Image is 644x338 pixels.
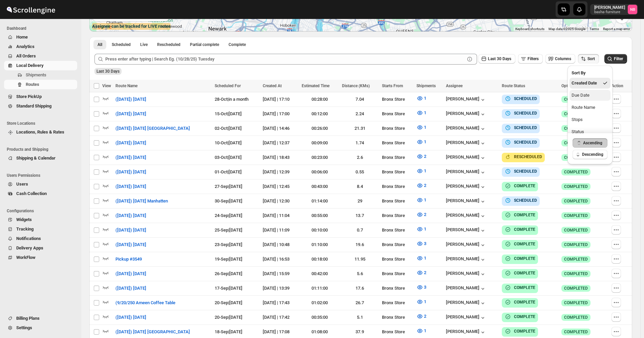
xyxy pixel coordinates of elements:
button: 2 [412,267,430,278]
button: WorkFlow [4,253,77,262]
div: 0.55 [342,169,378,175]
button: SCHEDULED [505,168,537,175]
b: COMPLETE [514,285,535,290]
button: Shipments [4,70,77,80]
b: COMPLETE [514,256,535,261]
div: [PERSON_NAME] [446,213,486,219]
div: [PERSON_NAME] [446,300,486,307]
span: COMPLETED [564,97,588,102]
span: 1 [424,256,426,261]
div: 29 [342,198,378,204]
a: Report a map error [603,27,630,31]
span: Dashboard [7,26,78,31]
span: Complete [229,42,246,47]
button: [PERSON_NAME] [446,184,486,190]
button: Users [4,179,77,189]
span: 02-Oct | [DATE] [215,126,242,131]
span: COMPLETED [564,227,588,233]
input: Press enter after typing | Search Eg. (10/28/25) Tuesday [105,54,465,65]
b: SCHEDULED [514,111,537,116]
button: Widgets [4,215,77,224]
span: 25-Sep | [DATE] [215,227,242,233]
div: [DATE] | 17:00 [263,111,298,117]
span: ([DATE]) [DATE] [115,169,146,175]
div: [DATE] | 12:39 [263,169,298,175]
span: COMPLETED [564,140,588,146]
span: Products and Shipping [7,147,78,152]
button: [PERSON_NAME] [446,285,486,292]
span: ([DATE]) [DATE] [115,212,146,219]
div: Status [572,128,584,135]
span: ([DATE]) [DATE] [115,154,146,161]
span: Users [16,182,28,187]
span: 1 [424,125,426,130]
button: COMPLETE [505,299,535,306]
span: 3 [424,285,426,290]
span: Sort [587,56,595,61]
span: 27-Sep | [DATE] [215,184,242,189]
button: ([DATE]) [DATE] [111,138,150,148]
button: [PERSON_NAME] [446,271,486,277]
button: COMPLETE [505,212,535,218]
div: 2.6 [342,154,378,161]
div: [DATE] | 12:37 [263,140,298,146]
span: Last 30 Days [488,56,511,61]
button: Settings [4,323,77,333]
div: 19.6 [342,241,378,248]
text: NB [630,7,635,12]
span: Delivery Apps [16,245,43,250]
p: [PERSON_NAME] [594,5,625,10]
button: Tracking [4,224,77,234]
span: All Orders [16,53,36,58]
div: 01:10:00 [302,241,338,248]
span: Locations, Rules & Rates [16,129,64,135]
b: COMPLETE [514,314,535,319]
span: Shipments [26,72,46,77]
img: Google [91,23,113,31]
button: Locations, Rules & Rates [4,127,77,137]
div: 00:06:00 [302,169,338,175]
span: Partial complete [190,42,219,47]
b: SCHEDULED [514,198,537,203]
button: COMPLETE [505,241,535,247]
button: Filter [604,54,627,64]
div: [PERSON_NAME] [446,111,486,118]
div: 00:12:00 [302,111,338,117]
button: COMPLETE [505,328,535,335]
span: Local Delivery [16,63,44,68]
div: [PERSON_NAME] [446,242,486,248]
button: 1 [412,296,430,307]
b: RESCHEDULED [514,154,542,159]
a: Open this area in Google Maps (opens a new window) [91,23,113,31]
b: COMPLETE [514,300,535,305]
span: 2 [424,154,426,159]
button: 1 [412,137,430,147]
div: 13.7 [342,212,378,219]
button: ([DATE]) [DATE] [GEOGRAPHIC_DATA] [111,327,194,337]
span: ([DATE]) [DATE] [GEOGRAPHIC_DATA] [115,125,190,132]
span: 1 [424,299,426,304]
p: basha-furniture [594,10,625,14]
span: 10-Oct | [DATE] [215,140,242,145]
button: [PERSON_NAME] [446,256,486,263]
button: 2 [412,180,430,191]
span: Created At [263,83,282,88]
span: Distance (KMs) [342,83,370,88]
div: Bronx Store [382,111,412,117]
div: [PERSON_NAME] [446,314,486,321]
span: Settings [16,325,32,330]
span: ([DATE]) [DATE] [115,285,146,292]
div: Bronx Store [382,96,412,103]
span: WorkFlow [16,255,36,260]
button: SCHEDULED [505,197,537,204]
div: 00:23:00 [302,154,338,161]
div: [PERSON_NAME] [446,125,486,132]
span: 2 [424,183,426,188]
span: 03-Oct | [DATE] [215,155,242,160]
span: Action [611,83,623,88]
button: COMPLETE [505,313,535,320]
button: (9/20/250 Ameen Coffee Table [111,297,179,308]
span: Routes [26,82,39,87]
